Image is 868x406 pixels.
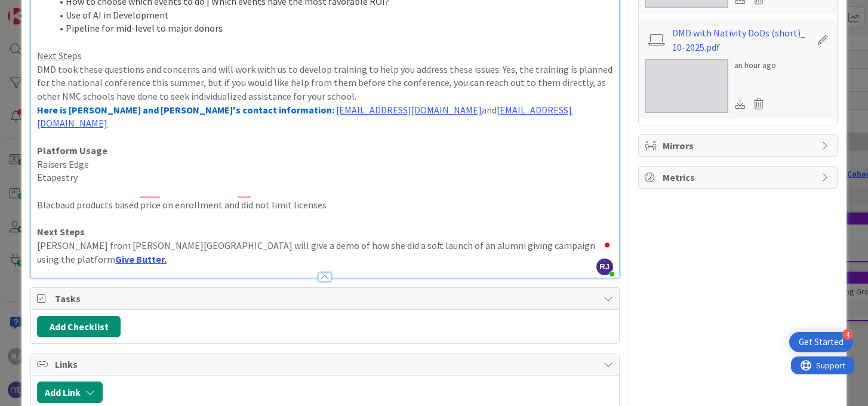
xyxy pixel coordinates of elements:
[37,239,612,266] p: [PERSON_NAME] from [PERSON_NAME][GEOGRAPHIC_DATA] will give a demo of how she did a soft launch o...
[115,253,167,265] a: Give Butter.
[799,336,844,348] div: Get Started
[37,316,121,337] button: Add Checklist
[51,8,612,22] li: Use of AI in Development
[55,291,597,306] span: Tasks
[672,26,811,54] a: DMD with Nativity DoDs (short)_ 10-2025.pdf
[51,21,612,35] li: Pipeline for mid-level to major donors
[734,96,747,112] div: Download
[37,158,612,171] p: Raisers Edge
[37,226,85,238] strong: Next Steps
[37,104,572,130] a: [EMAIL_ADDRESS][DOMAIN_NAME]
[734,59,776,72] div: an hour ago
[789,332,853,352] div: Open Get Started checklist, remaining modules: 4
[336,104,482,116] a: [EMAIL_ADDRESS][DOMAIN_NAME]
[37,382,103,403] button: Add Link
[842,329,853,340] div: 4
[37,103,612,130] p: and
[663,170,815,184] span: Metrics
[55,357,597,371] span: Links
[37,171,612,184] p: Etapestry
[37,144,107,156] strong: Platform Usage
[596,259,613,275] span: RJ
[663,139,815,153] span: Mirrors
[37,198,612,212] p: Blacbaud products based price on enrollment and did not limit licenses
[37,50,82,61] u: Next Steps
[37,63,612,103] p: DMD took these questions and concerns and will work with us to develop training to help you addre...
[25,2,54,16] span: Support
[37,104,334,116] strong: Here is [PERSON_NAME] and [PERSON_NAME]'s contact information:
